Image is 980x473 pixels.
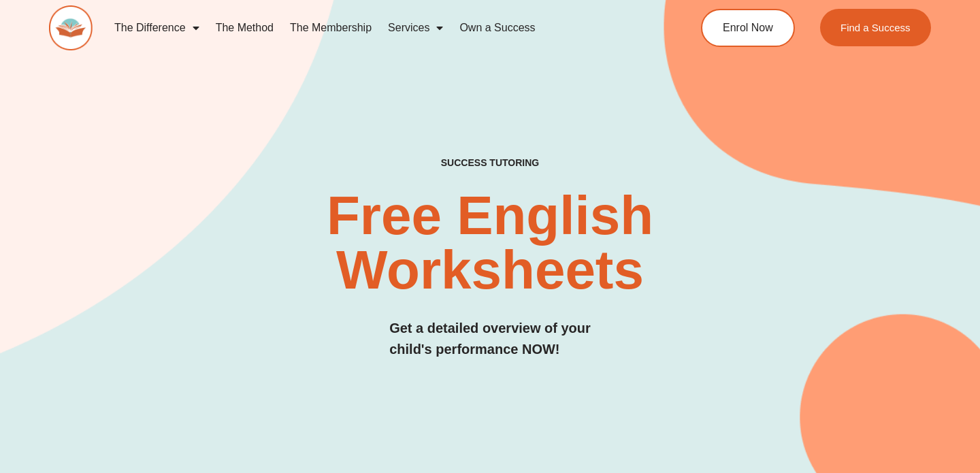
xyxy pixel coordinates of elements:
[723,22,773,33] span: Enrol Now
[106,12,208,44] a: The Difference
[389,318,591,360] h3: Get a detailed overview of your child's performance NOW!
[199,189,781,297] h2: Free English Worksheets​
[380,12,451,44] a: Services
[840,22,911,33] span: Find a Success
[208,12,282,44] a: The Method
[701,9,795,47] a: Enrol Now
[106,12,651,44] nav: Menu
[451,12,543,44] a: Own a Success
[282,12,380,44] a: The Membership
[820,9,931,46] a: Find a Success
[359,157,621,169] h4: SUCCESS TUTORING​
